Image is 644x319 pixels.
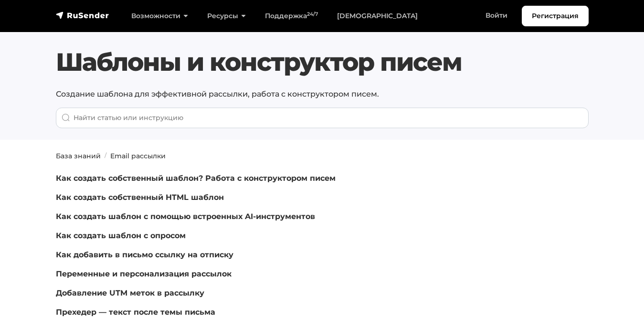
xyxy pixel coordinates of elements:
a: Поддержка24/7 [255,6,327,26]
a: Добавление UTM меток в рассылку [56,288,204,297]
img: Поиск [62,113,70,122]
a: База знаний [56,152,101,160]
input: When autocomplete results are available use up and down arrows to review and enter to go to the d... [56,108,589,128]
a: Переменные и персонализация рассылок [56,269,232,278]
h1: Шаблоны и конструктор писем [56,47,589,77]
a: Регистрация [522,6,589,26]
a: Как создать собственный HTML шаблон [56,193,224,202]
a: Ресурсы [198,6,255,26]
a: Прехедер — текст после темы письма [56,308,215,317]
a: Как создать собственный шаблон? Работа с конструктором писем [56,174,336,183]
a: Возможности [122,6,198,26]
a: Email рассылки [110,152,166,160]
a: [DEMOGRAPHIC_DATA] [327,6,427,26]
nav: breadcrumb [50,151,594,161]
a: Как добавить в письмо ссылку на отписку [56,250,233,259]
a: Войти [476,6,517,25]
a: Как создать шаблон с помощью встроенных AI-инструментов [56,212,315,221]
p: Создание шаблона для эффективной рассылки, работа с конструктором писем. [56,88,589,100]
img: RuSender [56,11,109,20]
a: Как создать шаблон с опросом [56,231,186,240]
sup: 24/7 [307,11,318,17]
